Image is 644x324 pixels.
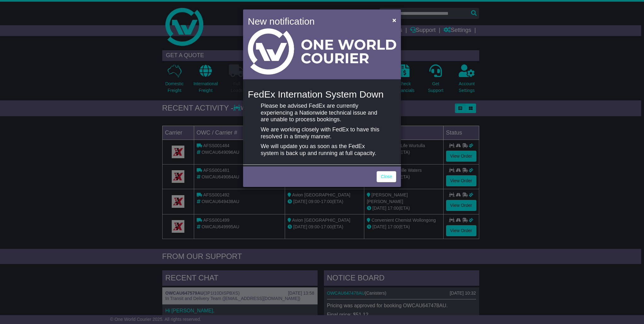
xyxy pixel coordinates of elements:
h4: FedEx Internation System Down [248,89,396,99]
h4: New notification [248,14,383,28]
p: We are working closely with FedEx to have this resolved in a timely manner. [261,126,383,140]
p: Please be advised FedEx are currently experiencing a Nationwide technical issue and are unable to... [261,103,383,123]
p: We will update you as soon as the FedEx system is back up and running at full capacity. [261,143,383,157]
span: × [392,16,396,24]
button: Close [389,14,399,27]
img: Light [248,28,396,75]
a: Close [377,171,396,182]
